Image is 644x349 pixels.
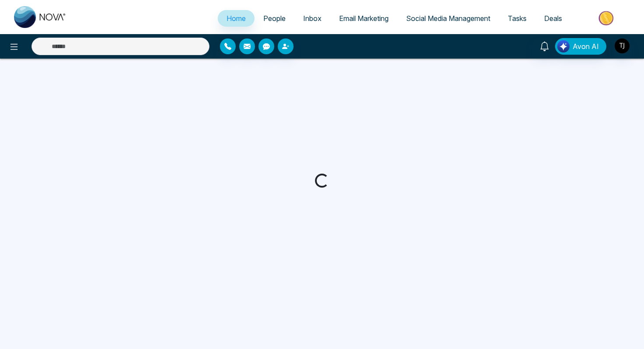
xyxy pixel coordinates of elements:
[555,38,606,55] button: Avon AI
[535,10,571,27] a: Deals
[226,14,246,23] span: Home
[339,14,389,23] span: Email Marketing
[406,14,490,23] span: Social Media Management
[263,14,286,23] span: People
[303,14,322,23] span: Inbox
[330,10,397,27] a: Email Marketing
[14,6,67,28] img: Nova CRM Logo
[557,40,570,52] img: Lead Flow
[499,10,535,27] a: Tasks
[544,14,562,23] span: Deals
[573,41,599,52] span: Avon AI
[508,14,527,23] span: Tasks
[294,10,330,27] a: Inbox
[255,10,294,27] a: People
[397,10,499,27] a: Social Media Management
[218,10,255,27] a: Home
[615,38,630,53] img: User Avatar
[575,8,639,28] img: Market-place.gif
